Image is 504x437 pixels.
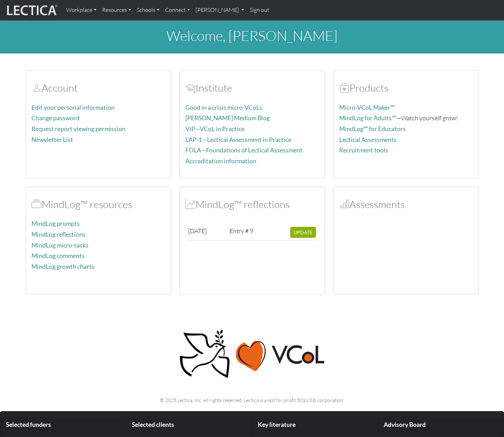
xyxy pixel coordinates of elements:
[31,220,80,227] a: MindLog prompts
[99,3,134,17] a: Resources
[63,3,99,17] a: Workplace
[31,198,42,210] span: MindLog™ resources
[185,81,196,94] span: Account
[227,224,258,241] td: Entry # 9
[31,114,79,122] a: Change password
[31,242,88,249] a: MindLog micro-tasks
[185,198,319,210] h2: MindLog™ reflections
[185,198,196,210] span: MindLog
[126,417,252,433] div: Selected clients
[339,136,397,143] a: Lectical Assessments
[339,146,388,154] a: Recruitment tools
[293,229,313,235] span: UPDATE
[31,198,165,210] h2: MindLog™ resources
[185,136,291,143] a: LAP-1—Lectical Assessment in Practice
[31,136,73,143] a: Newsletter List
[31,263,94,270] a: MindLog growth charts
[5,3,58,17] img: lecticalive
[339,198,349,210] span: Assessments
[339,114,396,122] a: MindLog for Adults™
[31,231,86,238] a: MindLog reflections
[26,396,479,404] p: © 2025 Lectica, Inc. All rights reserved. Lectica is a not for profit 501(c)(3) corporation.
[185,125,244,132] a: ViP—VCoL in Practice
[134,3,162,17] a: Schools
[185,82,319,94] h2: Institute
[339,81,349,94] span: Products
[185,114,270,122] a: [PERSON_NAME] Medium Blog
[31,104,115,111] a: Edit your personal information
[162,3,193,17] a: Connect
[0,417,126,433] div: Selected funders
[31,125,126,132] a: Request report viewing permission
[31,81,42,94] span: Account
[252,417,378,433] div: Key literature
[339,198,473,210] h2: Assessments
[339,113,473,123] p: —Watch yourself grow!
[339,104,395,111] a: Micro-VCoL Maker™
[31,252,85,259] a: MindLog comments
[339,82,473,94] h2: Products
[188,227,207,235] span: [DATE]
[177,329,327,379] img: Peace, love, VCoL
[185,104,262,111] a: Good in a crisis micro-VCoLs
[339,125,406,132] a: MindLog™ for Educators
[31,82,165,94] h2: Account
[378,417,504,433] div: Advisory Board
[185,157,256,165] a: Accreditation information
[247,3,272,17] a: Sign out
[193,3,247,17] a: [PERSON_NAME]
[290,227,316,238] button: UPDATE
[185,146,303,154] a: FOLA—Foundations of Lectical Assessment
